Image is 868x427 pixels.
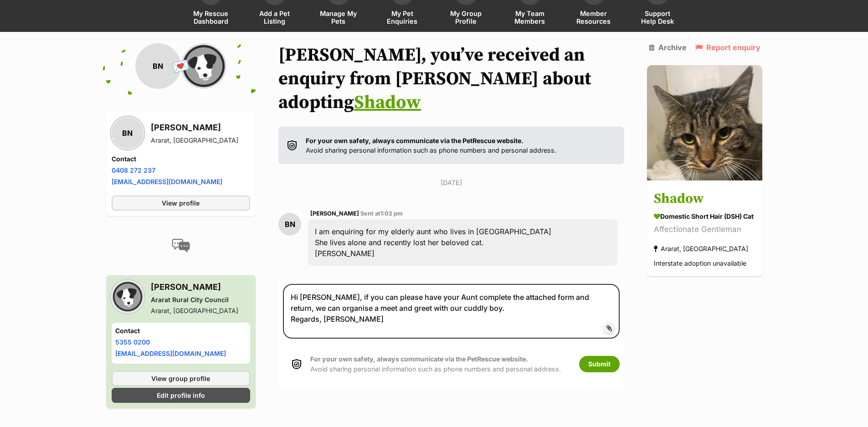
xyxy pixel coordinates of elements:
[112,178,222,185] a: [EMAIL_ADDRESS][DOMAIN_NAME]
[115,350,226,357] a: [EMAIL_ADDRESS][DOMAIN_NAME]
[172,239,190,252] img: conversation-icon-4a6f8262b818ee0b60e3300018af0b2d0b884aa5de6e9bcb8d3d4eeb1a70a7c4.svg
[162,198,200,208] span: View profile
[157,391,205,400] span: Edit profile info
[278,43,624,114] h1: [PERSON_NAME], you’ve received an enquiry from [PERSON_NAME] about adopting
[695,43,760,51] a: Report enquiry
[310,354,561,374] p: Avoid sharing personal information such as phone numbers and personal address.
[318,10,359,25] span: Manage My Pets
[509,10,550,25] span: My Team Members
[654,224,755,236] div: Affectionate Gentleman
[112,154,251,164] h4: Contact
[278,213,301,236] div: BN
[115,338,150,346] a: 5355 0200
[112,195,251,211] a: View profile
[112,281,144,313] img: Ararat Rural City Council profile pic
[112,388,251,403] a: Edit profile info
[112,166,155,174] a: 0408 272 237
[380,210,403,217] span: 1:02 pm
[112,371,251,386] a: View group profile
[654,212,755,221] div: Domestic Short Hair (DSH) Cat
[382,10,423,25] span: My Pet Enquiries
[654,260,746,268] span: Interstate adoption unavailable
[151,281,238,293] h3: [PERSON_NAME]
[579,356,620,372] button: Submit
[647,65,762,180] img: Shadow
[310,210,359,217] span: [PERSON_NAME]
[308,219,617,266] div: I am enquiring for my elderly aunt who lives in [GEOGRAPHIC_DATA] She lives alone and recently lo...
[573,10,614,25] span: Member Resources
[306,136,556,155] p: Avoid sharing personal information such as phone numbers and personal address.
[151,121,238,134] h3: [PERSON_NAME]
[649,43,687,51] a: Archive
[170,57,191,76] span: 💌
[654,243,748,255] div: Ararat, [GEOGRAPHIC_DATA]
[181,43,226,89] img: Ararat Rural City Council profile pic
[637,10,678,25] span: Support Help Desk
[151,295,238,304] div: Ararat Rural City Council
[354,91,421,114] a: Shadow
[135,43,181,89] div: BN
[654,189,755,210] h3: Shadow
[190,10,231,25] span: My Rescue Dashboard
[446,10,487,25] span: My Group Profile
[254,10,295,25] span: Add a Pet Listing
[278,178,624,187] p: [DATE]
[360,210,403,217] span: Sent at
[112,117,144,149] div: BN
[151,374,210,383] span: View group profile
[115,326,247,335] h4: Contact
[647,182,762,277] a: Shadow Domestic Short Hair (DSH) Cat Affectionate Gentleman Ararat, [GEOGRAPHIC_DATA] Interstate ...
[310,355,528,363] strong: For your own safety, always communicate via the PetRescue website.
[306,137,524,144] strong: For your own safety, always communicate via the PetRescue website.
[151,306,238,315] div: Ararat, [GEOGRAPHIC_DATA]
[151,136,238,145] div: Ararat, [GEOGRAPHIC_DATA]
